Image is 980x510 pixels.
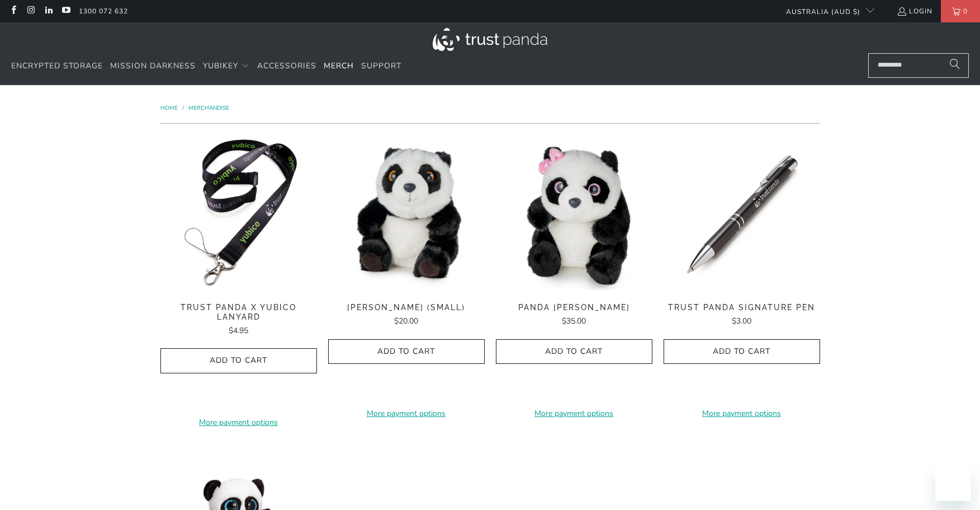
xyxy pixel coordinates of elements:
[897,5,932,17] a: Login
[160,303,317,337] a: Trust Panda x Yubico Lanyard $4.95
[361,53,401,79] a: Support
[675,347,808,357] span: Add to Cart
[324,53,354,79] a: Merch
[562,316,586,326] span: $35.00
[664,135,820,292] img: Trust Panda Signature Pen - Trust Panda
[188,104,229,112] a: Merchandise
[44,7,53,16] a: Trust Panda Australia on LinkedIn
[160,135,317,292] img: Trust Panda Yubico Lanyard - Trust Panda
[496,303,652,327] a: Panda [PERSON_NAME] $35.00
[11,53,401,79] nav: Translation missing: en.navigation.header.main_nav
[324,60,354,71] span: Merch
[160,104,179,112] a: Home
[328,135,485,292] img: Panda Lin Lin (Small) - Trust Panda
[160,417,317,429] a: More payment options
[328,303,485,312] span: [PERSON_NAME] (Small)
[182,104,184,112] span: /
[160,104,178,112] span: Home
[496,339,652,364] button: Add to Cart
[160,348,317,373] button: Add to Cart
[26,7,35,16] a: Trust Panda Australia on Instagram
[11,60,103,71] span: Encrypted Storage
[508,347,641,357] span: Add to Cart
[79,5,128,17] a: 1300 072 632
[732,316,751,326] span: $3.00
[110,53,196,79] a: Mission Darkness
[110,60,196,71] span: Mission Darkness
[203,53,250,79] summary: YubiKey
[433,28,547,51] img: Trust Panda Australia
[328,135,485,292] a: Panda Lin Lin (Small) - Trust Panda Panda Lin Lin (Small) - Trust Panda
[257,60,316,71] span: Accessories
[496,408,652,420] a: More payment options
[496,303,652,312] span: Panda [PERSON_NAME]
[664,303,820,312] span: Trust Panda Signature Pen
[496,135,652,292] img: Panda Lin Lin Sparkle - Trust Panda
[8,7,18,16] a: Trust Panda Australia on Facebook
[203,60,238,71] span: YubiKey
[172,356,305,366] span: Add to Cart
[361,60,401,71] span: Support
[664,408,820,420] a: More payment options
[935,465,971,501] iframe: Button to launch messaging window
[868,53,969,78] input: Search...
[61,7,70,16] a: Trust Panda Australia on YouTube
[664,339,820,364] button: Add to Cart
[941,53,969,78] button: Search
[229,325,248,336] span: $4.95
[160,303,317,322] span: Trust Panda x Yubico Lanyard
[394,316,418,326] span: $20.00
[257,53,316,79] a: Accessories
[340,347,473,357] span: Add to Cart
[11,53,103,79] a: Encrypted Storage
[328,339,485,364] button: Add to Cart
[664,303,820,327] a: Trust Panda Signature Pen $3.00
[328,408,485,420] a: More payment options
[328,303,485,327] a: [PERSON_NAME] (Small) $20.00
